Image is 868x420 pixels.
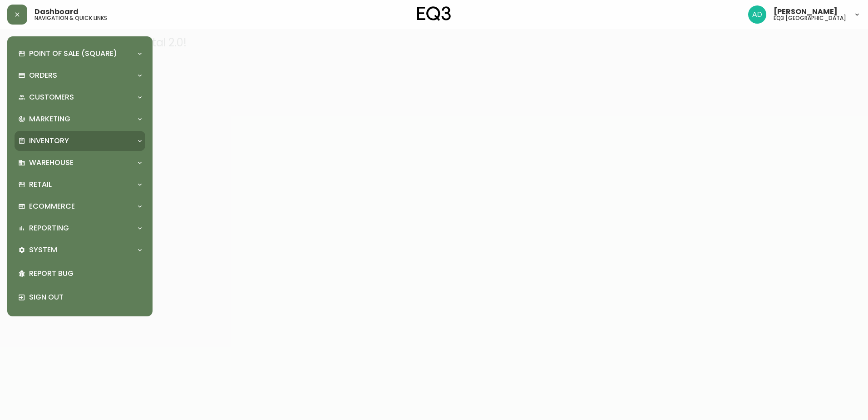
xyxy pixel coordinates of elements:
p: Warehouse [29,158,74,168]
div: Ecommerce [15,196,145,216]
div: Reporting [15,218,145,238]
p: Marketing [29,114,70,124]
p: Report Bug [29,269,142,279]
div: Orders [15,65,145,85]
p: Ecommerce [29,201,75,211]
p: Orders [29,70,57,80]
div: Point of Sale (Square) [15,44,145,64]
div: Report Bug [15,262,145,285]
span: [PERSON_NAME] [774,8,838,15]
img: 308eed972967e97254d70fe596219f44 [748,5,766,24]
p: Point of Sale (Square) [29,49,117,59]
div: Marketing [15,109,145,129]
div: Customers [15,87,145,107]
p: Retail [29,180,52,190]
p: System [29,245,57,255]
p: Sign Out [29,292,142,302]
div: System [15,240,145,260]
div: Inventory [15,131,145,151]
div: Retail [15,175,145,195]
img: logo [417,6,451,21]
h5: navigation & quick links [35,15,107,21]
div: Sign Out [15,285,145,309]
p: Reporting [29,223,69,233]
h5: eq3 [GEOGRAPHIC_DATA] [774,15,846,21]
div: Warehouse [15,153,145,173]
span: Dashboard [35,8,79,15]
p: Customers [29,92,74,102]
p: Inventory [29,136,69,146]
